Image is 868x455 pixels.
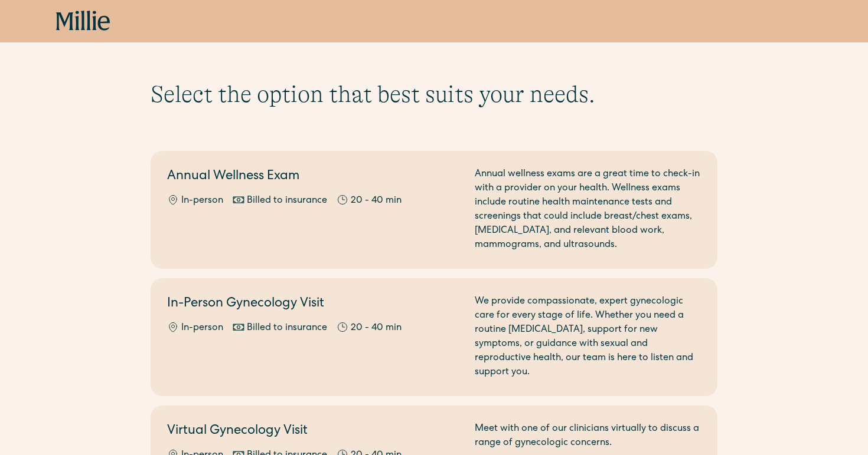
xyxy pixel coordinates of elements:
[475,167,701,252] div: Annual wellness exams are a great time to check-in with a provider on your health. Wellness exams...
[351,194,402,208] div: 20 - 40 min
[247,321,327,335] div: Billed to insurance
[151,151,717,269] a: Annual Wellness ExamIn-personBilled to insurance20 - 40 minAnnual wellness exams are a great time...
[247,194,327,208] div: Billed to insurance
[181,194,223,208] div: In-person
[151,278,717,396] a: In-Person Gynecology VisitIn-personBilled to insurance20 - 40 minWe provide compassionate, expert...
[475,295,701,380] div: We provide compassionate, expert gynecologic care for every stage of life. Whether you need a rou...
[167,295,461,314] h2: In-Person Gynecology Visit
[351,321,402,335] div: 20 - 40 min
[167,422,461,441] h2: Virtual Gynecology Visit
[181,321,223,335] div: In-person
[151,80,717,108] h1: Select the option that best suits your needs.
[167,167,461,187] h2: Annual Wellness Exam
